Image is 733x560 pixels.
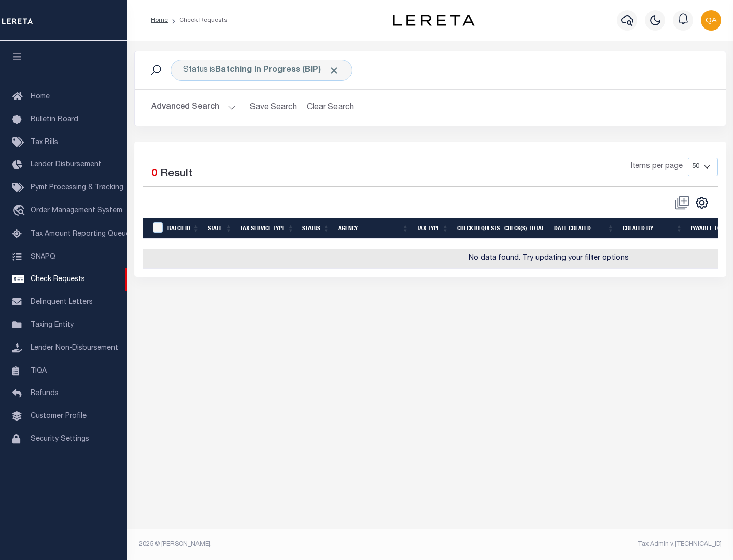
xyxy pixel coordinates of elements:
label: Result [160,166,192,182]
span: Pymt Processing & Tracking [31,184,123,191]
th: Batch Id: activate to sort column ascending [163,218,204,239]
button: Save Search [244,98,303,118]
span: Lender Non-Disbursement [31,345,118,352]
div: Tax Admin v.[TECHNICAL_ID] [438,540,722,549]
th: Tax Service Type: activate to sort column ascending [236,218,298,239]
div: Status is [171,60,352,81]
img: svg+xml;base64,PHN2ZyB4bWxucz0iaHR0cDovL3d3dy53My5vcmcvMjAwMC9zdmciIHBvaW50ZXItZXZlbnRzPSJub25lIi... [701,10,721,31]
span: Security Settings [31,436,89,443]
th: Date Created: activate to sort column ascending [550,218,618,239]
span: 0 [151,169,157,179]
button: Advanced Search [151,98,236,118]
th: Check(s) Total [500,218,550,239]
span: Items per page [631,161,683,173]
th: Created By: activate to sort column ascending [618,218,687,239]
span: SNAPQ [31,253,55,260]
span: Tax Bills [31,139,58,146]
span: Click to Remove [329,65,340,76]
span: Lender Disbursement [31,161,101,169]
span: TIQA [31,367,47,374]
span: Check Requests [31,276,85,283]
th: Tax Type: activate to sort column ascending [413,218,453,239]
span: Refunds [31,390,59,397]
span: Customer Profile [31,413,87,420]
span: Taxing Entity [31,322,74,329]
i: travel_explore [12,205,29,218]
a: Home [151,17,168,23]
img: logo-dark.svg [393,15,474,26]
li: Check Requests [168,16,228,25]
span: Home [31,93,50,100]
th: Status: activate to sort column ascending [298,218,334,239]
span: Bulletin Board [31,116,78,123]
th: Check Requests [453,218,500,239]
th: Agency: activate to sort column ascending [334,218,413,239]
b: Batching In Progress (BIP) [215,66,340,74]
div: 2025 © [PERSON_NAME]. [131,540,431,549]
span: Tax Amount Reporting Queue [31,231,130,238]
button: Clear Search [303,98,358,118]
span: Delinquent Letters [31,299,93,306]
th: State: activate to sort column ascending [204,218,236,239]
span: Order Management System [31,207,122,214]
